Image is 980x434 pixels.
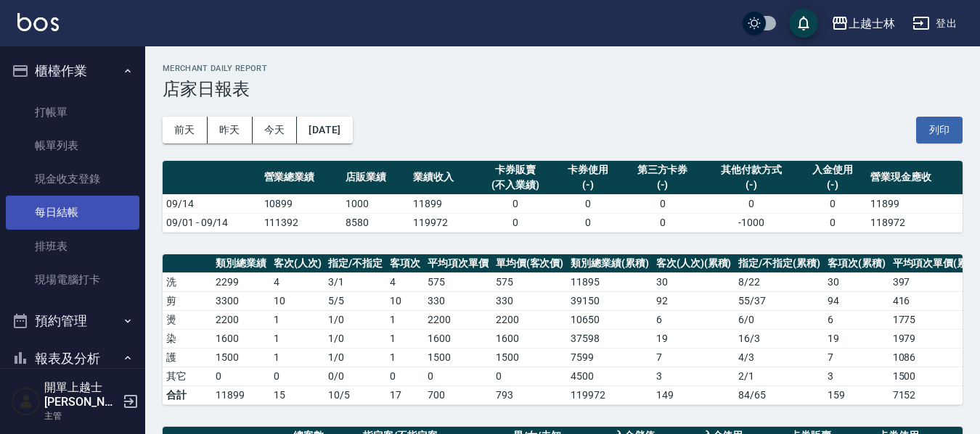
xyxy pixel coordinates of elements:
td: 0 [554,213,621,232]
h3: 店家日報表 [163,79,963,99]
td: 4 [270,272,325,291]
h2: Merchant Daily Report [163,64,963,73]
td: 09/14 [163,194,261,213]
td: 3 / 1 [324,272,386,291]
th: 客次(人次)(累積) [653,254,735,273]
button: 上越士林 [825,9,901,38]
td: 其它 [163,367,212,385]
td: 111392 [261,213,343,232]
td: 0 [477,194,555,213]
td: 1000 [342,194,409,213]
td: 1 / 0 [324,329,386,348]
th: 類別總業績(累積) [567,254,653,273]
td: 55 / 37 [735,291,824,310]
td: 0 [621,213,703,232]
td: 1 [386,348,424,367]
th: 單均價(客次價) [492,254,568,273]
th: 指定/不指定(累積) [735,254,824,273]
td: 30 [653,272,735,291]
td: 7599 [567,348,653,367]
th: 平均項次單價 [424,254,492,273]
td: 1 / 0 [324,348,386,367]
td: 3 [653,367,735,385]
button: 預約管理 [6,302,139,340]
td: 0 [492,367,568,385]
td: 09/01 - 09/14 [163,213,261,232]
td: 92 [653,291,735,310]
td: 燙 [163,310,212,329]
td: 10650 [567,310,653,329]
button: 前天 [163,117,208,143]
td: 0 [212,367,270,385]
td: 118972 [867,213,963,232]
td: 2200 [424,310,492,329]
td: 1600 [492,329,568,348]
th: 類別總業績 [212,254,270,273]
button: 報表及分析 [6,340,139,377]
td: 1 [270,310,325,329]
td: 洗 [163,272,212,291]
td: 19 [653,329,735,348]
div: (-) [803,178,863,193]
td: 1500 [212,348,270,367]
td: 0 [799,213,867,232]
th: 店販業績 [342,161,409,195]
td: 0 [799,194,867,213]
td: 84/65 [735,385,824,404]
td: 0 / 0 [324,367,386,385]
td: 4 / 3 [735,348,824,367]
td: 149 [653,385,735,404]
button: 列印 [916,117,963,143]
td: 700 [424,385,492,404]
button: 登出 [907,10,963,37]
td: 10 [270,291,325,310]
img: Person [12,387,41,416]
td: 6 / 0 [735,310,824,329]
td: 39150 [567,291,653,310]
td: 7 [824,348,889,367]
td: 575 [492,272,568,291]
td: 0 [703,194,799,213]
h5: 開單上越士[PERSON_NAME] [44,380,118,409]
a: 帳單列表 [6,129,139,162]
td: 94 [824,291,889,310]
td: 10899 [261,194,343,213]
td: 11899 [409,194,477,213]
td: 16 / 3 [735,329,824,348]
td: 1 [270,329,325,348]
td: 10 [386,291,424,310]
td: 159 [824,385,889,404]
td: 11899 [212,385,270,404]
button: 今天 [253,117,298,143]
td: 1600 [424,329,492,348]
td: 3300 [212,291,270,310]
td: 2299 [212,272,270,291]
div: 其他付款方式 [707,162,796,178]
td: 0 [621,194,703,213]
a: 排班表 [6,230,139,263]
td: 0 [477,213,555,232]
td: 染 [163,329,212,348]
td: 7 [653,348,735,367]
td: 1 [270,348,325,367]
th: 指定/不指定 [324,254,386,273]
button: 櫃檯作業 [6,52,139,90]
div: 入金使用 [803,162,863,178]
td: 1 [386,310,424,329]
td: 4500 [567,367,653,385]
td: 0 [386,367,424,385]
td: 0 [554,194,621,213]
td: 119972 [567,385,653,404]
div: (不入業績) [481,178,551,193]
td: 1 / 0 [324,310,386,329]
td: 0 [424,367,492,385]
td: 19 [824,329,889,348]
td: 793 [492,385,568,404]
th: 營業總業績 [261,161,343,195]
td: 17 [386,385,424,404]
table: a dense table [163,161,963,233]
td: 1500 [424,348,492,367]
th: 業績收入 [409,161,477,195]
th: 客次(人次) [270,254,325,273]
div: (-) [707,178,796,193]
